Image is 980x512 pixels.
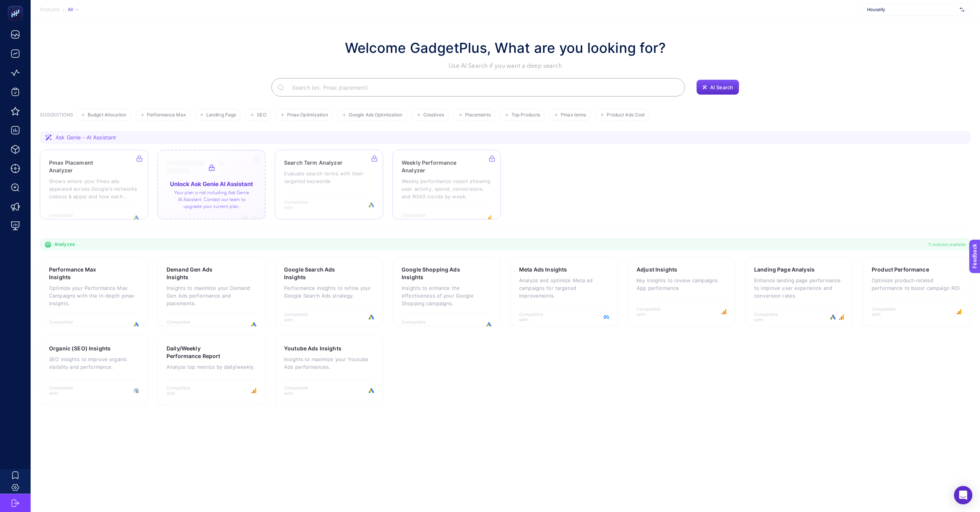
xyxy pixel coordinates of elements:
span: AI Search [710,84,733,90]
p: Optimize product-related performance to boost campaign ROI. [872,276,962,292]
span: Compatible with: [637,306,671,317]
a: Pmax Placement AnalyzerShows where your Pmax ads appeared across Google's networks (videos & apps... [40,150,148,219]
a: Google Search Ads InsightsPerformance insights to refine your Google Search Ads strategy.Compatib... [275,257,383,326]
span: SEO [257,112,266,118]
span: Placements [465,112,491,118]
span: Budget Allocation [88,112,126,118]
p: Insights to maximize your Youtube Ads performances. [284,355,374,371]
span: / [63,6,65,12]
h1: Welcome GadgetPlus, What are you looking for? [345,38,666,58]
span: Performance Max [147,112,186,118]
span: Analyzes [54,241,75,247]
span: Compatible with: [402,319,436,330]
span: Feedback [5,2,29,8]
h3: Performance Max Insights [49,266,115,281]
h3: Daily/Weekly Performance Report [167,345,234,360]
p: Enhance landing page performance to improve user experience and conversion rates. [754,276,844,299]
a: Youtube Ads InsightsInsights to maximize your Youtube Ads performances.Compatible with: [275,335,383,405]
span: Compatible with: [872,306,906,317]
h3: Demand Gen Ads Insights [167,266,232,281]
span: Compatible with: [519,312,554,322]
h3: Meta Ads Insights [519,266,567,273]
p: Key insights to review campaigns App performance [637,276,727,292]
span: Creatives [423,112,444,118]
a: Search Term AnalyzerEvaluate search terms with their targeted keywordsCompatible with: [275,150,383,219]
a: Demand Gen Ads InsightsInsights to maximize your Demand Gen Ads performance and placements.Compat... [157,257,266,326]
button: AI Search [696,80,739,95]
span: Analysis [40,7,60,13]
a: Product PerformanceOptimize product-related performance to boost campaign ROI.Compatible with: [862,257,971,326]
span: Top Products [511,112,540,118]
h3: Organic (SEO) Insights [49,345,111,352]
p: SEO insights to improve organic visibility and performance. [49,355,139,371]
span: Compatible with: [167,385,201,396]
span: Pmax terms [561,112,586,118]
h3: Product Performance [872,266,929,273]
span: Compatible with: [167,319,201,330]
span: 11 analyzes available [928,241,966,247]
p: Use AI Search if you want a deep search [345,61,666,70]
a: Google Shopping Ads InsightsInsights to enhance the effectiveness of your Google Shopping campaig... [392,257,501,326]
p: Optimize your Performance Max Campaigns with the in-depth pmax insights. [49,284,139,307]
a: Organic (SEO) InsightsSEO insights to improve organic visibility and performance.Compatible with: [40,335,148,405]
h3: Google Search Ads Insights [284,266,350,281]
span: Ask Genie - AI Assistant [56,134,116,141]
img: svg%3e [960,6,964,13]
span: Pmax Optimization [287,112,328,118]
input: Search [286,77,679,98]
span: Product Ads Cost [607,112,645,118]
h3: Google Shopping Ads Insights [402,266,468,281]
span: Google Ads Optimization [349,112,403,118]
a: Adjust InsightsKey insights to review campaigns App performanceCompatible with: [627,257,736,326]
a: Daily/Weekly Performance ReportAnalyze top metrics by daily/weekly.Compatible with: [157,335,266,405]
a: Meta Ads InsightsAnalyze and optimize Meta ad campaigns for targeted improvements.Compatible with: [510,257,618,326]
span: Compatible with: [284,312,318,322]
span: Compatible with: [49,319,83,330]
h3: SUGGESTIONS [40,112,73,121]
div: All [68,7,78,13]
span: Landing Page [206,112,236,118]
div: Open Intercom Messenger [954,486,972,504]
h3: Youtube Ads Insights [284,345,341,352]
a: Performance Max InsightsOptimize your Performance Max Campaigns with the in-depth pmax insights.C... [40,257,148,326]
p: Performance insights to refine your Google Search Ads strategy. [284,284,374,299]
p: Analyze top metrics by daily/weekly. [167,363,256,371]
p: Insights to maximize your Demand Gen Ads performance and placements. [167,284,256,307]
a: Landing Page AnalysisEnhance landing page performance to improve user experience and conversion r... [745,257,853,326]
span: Compatible with: [284,385,318,396]
a: Product Performance AnalyzerIdentify underperforming products and focus on high-converting items ... [157,150,266,219]
p: Insights to enhance the effectiveness of your Google Shopping campaigns. [402,284,492,307]
h3: Landing Page Analysis [754,266,815,273]
p: Analyze and optimize Meta ad campaigns for targeted improvements. [519,276,609,299]
span: Houseify [867,7,957,13]
a: Weekly Performance AnalyzerWeekly performance report showing user activity, spend, conversions, a... [392,150,501,219]
h3: Adjust Insights [637,266,677,273]
span: Compatible with: [49,385,83,396]
span: Compatible with: [754,312,789,322]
